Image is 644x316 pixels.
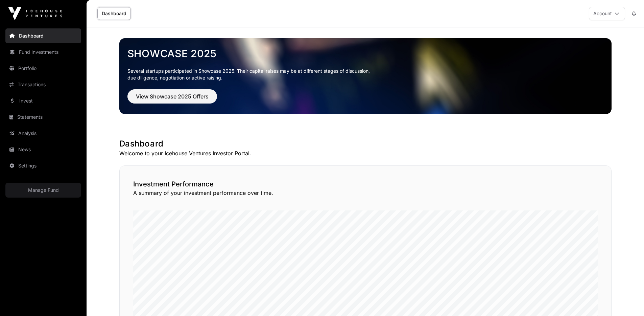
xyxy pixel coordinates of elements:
p: A summary of your investment performance over time. [133,189,598,197]
a: Invest [5,93,81,108]
a: Transactions [5,77,81,92]
img: Showcase 2025 [119,38,612,114]
span: View Showcase 2025 Offers [136,92,209,100]
a: Analysis [5,126,81,141]
a: Portfolio [5,61,81,76]
a: Dashboard [5,28,81,43]
a: Fund Investments [5,45,81,60]
a: View Showcase 2025 Offers [127,96,217,103]
img: Icehouse Ventures Logo [8,7,62,20]
a: Statements [5,110,81,125]
a: Manage Fund [5,183,81,198]
button: Account [589,7,625,20]
a: Settings [5,158,81,173]
h2: Investment Performance [133,179,598,189]
button: View Showcase 2025 Offers [127,89,217,104]
p: Welcome to your Icehouse Ventures Investor Portal. [119,149,612,157]
p: Several startups participated in Showcase 2025. Their capital raises may be at different stages o... [127,68,603,81]
h1: Dashboard [119,138,612,149]
a: News [5,142,81,157]
a: Dashboard [97,7,131,20]
a: Showcase 2025 [127,47,603,60]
